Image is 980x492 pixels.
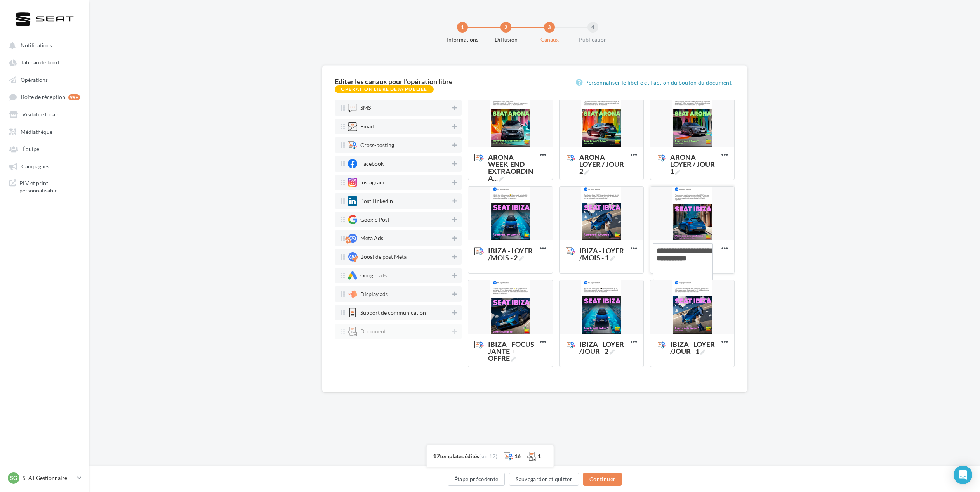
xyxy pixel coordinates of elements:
div: Display ads [360,291,388,297]
span: IBIZA - LOYER /JOUR - 1 [670,341,718,355]
div: Support de communication [360,310,426,315]
a: Campagnes [5,159,85,173]
span: IBIZA - LOYER /JOUR - 1 [657,341,721,349]
div: Cross-posting [360,142,394,148]
a: Tableau de bord [5,55,85,69]
div: SMS [360,105,371,111]
span: Boîte de réception [21,94,65,100]
span: Tableau de bord [21,59,59,66]
span: IBIZA - LOYER /JOUR - 2 [579,341,627,355]
a: Boîte de réception 99+ [5,90,85,104]
span: (sur 17) [479,453,498,459]
div: Editer les canaux pour l'opération libre [335,78,453,85]
button: Étape précédente [448,473,505,486]
span: templates édités [440,453,479,459]
a: PLV et print personnalisable [5,176,85,197]
div: Email [360,124,374,129]
span: IBIZA - FOCUS JANTE + OFFRE [474,341,539,349]
span: Campagnes [21,163,49,170]
span: ARONA - LOYER / JOUR - 1 [670,154,718,175]
span: 17 [433,452,440,459]
span: Visibilité locale [22,111,59,118]
span: IBIZA - LOYER /MOIS - 2 [474,247,539,256]
div: Diffusion [481,36,531,43]
div: Boost de post Meta [360,254,407,260]
div: Google ads [360,273,387,278]
div: Informations [438,36,487,43]
span: Équipe [23,146,39,152]
div: Meta Ads [360,236,383,241]
div: 2 [500,22,511,33]
button: Notifications [5,38,82,52]
span: ARONA - LOYER / JOUR - 2 [579,154,627,175]
div: 3 [544,22,555,33]
div: Publication [568,36,618,43]
span: Notifications [21,42,52,49]
div: Google Post [360,217,389,222]
a: Opérations [5,73,85,87]
div: 1 [457,22,468,33]
span: PLV et print personnalisable [19,179,80,194]
div: Opération libre déjà publiée [335,85,434,93]
span: Médiathèque [21,128,52,135]
span: ARONA - LOYER / JOUR - 1 [657,154,721,162]
a: Équipe [5,142,85,156]
button: Sauvegarder et quitter [509,473,579,486]
a: Personnaliser le libellé et l'action du bouton du document [576,78,735,87]
a: Médiathèque [5,125,85,139]
a: Visibilité locale [5,107,85,121]
span: IBIZA - LOYER /MOIS - 1 [566,247,631,256]
span: IBIZA - LOYER /MOIS - 1 [579,247,627,261]
div: Instagram [360,180,384,185]
div: Canaux [525,36,574,43]
span: IBIZA - LOYER /JOUR - 2 [566,341,631,349]
div: Post LinkedIn [360,198,393,204]
div: Facebook [360,161,384,166]
span: Opérations [21,76,48,83]
div: 16 [514,452,521,460]
span: ARONA - WEEK-END EXTRAORDINAIRE [474,154,539,162]
a: SG SEAT Gestionnaire [6,471,83,485]
div: 1 [538,452,541,460]
div: Open Intercom Messenger [954,466,972,484]
p: SEAT Gestionnaire [23,474,74,482]
span: IBIZA - FOCUS JANTE + OFFRE [488,341,536,362]
div: 99+ [68,94,80,100]
span: IBIZA - LOYER /MOIS - 2 [488,247,536,261]
button: Continuer [583,473,622,486]
span: ARONA - LOYER / JOUR - 2 [566,154,631,162]
span: ARONA - WEEK-END EXTRAORDINA [488,154,536,182]
span: SG [10,474,17,482]
div: 4 [587,22,598,33]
